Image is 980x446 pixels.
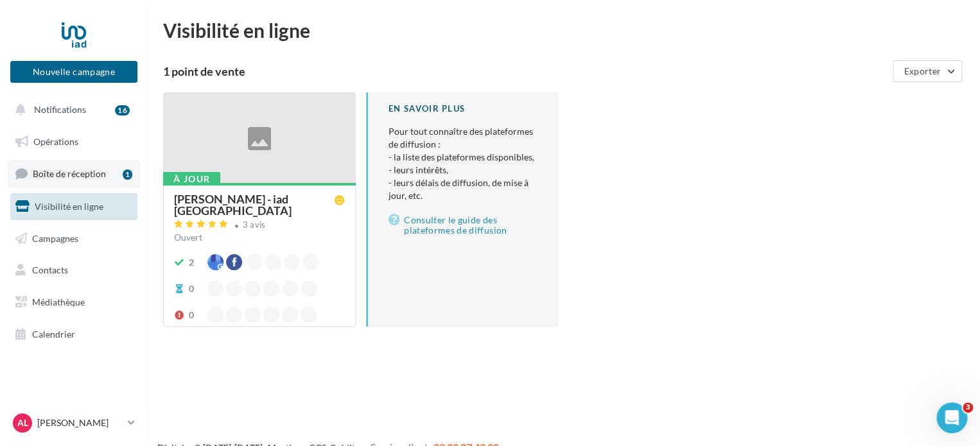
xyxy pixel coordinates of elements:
a: Opérations [8,128,140,155]
span: Opérations [33,136,78,147]
a: Contacts [8,257,140,284]
a: Calendrier [8,321,140,348]
span: AL [17,416,28,429]
span: Campagnes [32,232,78,243]
div: 0 [189,309,194,322]
a: Campagnes [8,225,140,252]
a: 3 avis [174,218,345,234]
span: Médiathèque [32,296,85,307]
a: Consulter le guide des plateformes de diffusion [389,212,538,238]
button: Exporter [893,60,962,82]
a: Médiathèque [8,289,140,316]
span: Boîte de réception [33,168,106,179]
div: En savoir plus [389,103,538,115]
iframe: Intercom live chat [936,402,967,433]
span: Contacts [32,264,68,275]
button: Notifications 16 [8,96,135,123]
div: Visibilité en ligne [163,21,965,40]
a: Visibilité en ligne [8,193,140,220]
li: - la liste des plateformes disponibles, [389,151,538,164]
p: [PERSON_NAME] [37,416,123,429]
div: 1 point de vente [163,65,888,77]
div: 0 [189,282,194,295]
div: 16 [115,105,130,116]
div: [PERSON_NAME] - iad [GEOGRAPHIC_DATA] [174,193,335,216]
div: 1 [123,169,132,180]
div: À jour [163,172,220,186]
button: Nouvelle campagne [10,61,137,83]
span: Ouvert [174,232,202,243]
span: Exporter [904,65,941,76]
li: - leurs délais de diffusion, de mise à jour, etc. [389,176,538,202]
div: 2 [189,256,194,269]
span: Visibilité en ligne [35,201,103,212]
span: 3 [963,402,973,413]
p: Pour tout connaître des plateformes de diffusion : [389,125,538,202]
span: Calendrier [32,329,75,339]
span: Notifications [34,104,86,115]
a: AL [PERSON_NAME] [10,411,137,435]
a: Boîte de réception1 [8,160,140,187]
li: - leurs intérêts, [389,164,538,176]
div: 3 avis [243,221,266,229]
